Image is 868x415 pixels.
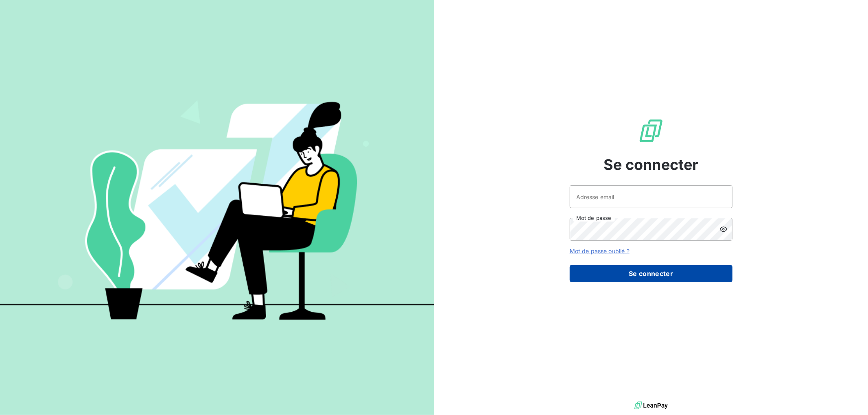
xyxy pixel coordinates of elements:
button: Se connecter [570,265,732,282]
img: logo [634,400,668,412]
a: Mot de passe oublié ? [570,248,630,254]
span: Se connecter [603,154,699,176]
img: Logo LeanPay [638,118,664,144]
input: placeholder [570,185,732,208]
